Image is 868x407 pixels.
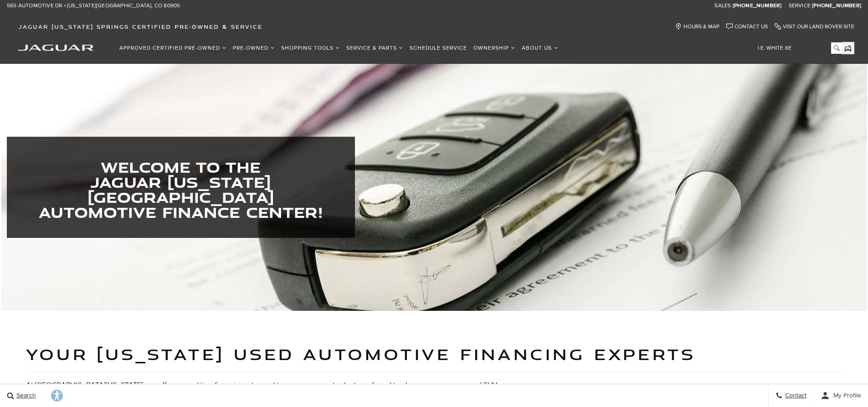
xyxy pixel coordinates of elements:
a: Contact Us [726,23,768,30]
nav: Main Navigation [116,40,561,56]
span: My Profile [830,392,861,400]
h2: Your [US_STATE] used automotive financing experts [26,346,842,362]
p: At [GEOGRAPHIC_DATA][US_STATE], we offer competitive financing rates and terms on our great selec... [26,381,842,390]
a: [PHONE_NUMBER] [733,2,782,10]
a: Jaguar [US_STATE] Springs Certified Pre-Owned & Service [14,23,267,30]
h1: Welcome to the Jaguar [US_STATE][GEOGRAPHIC_DATA] Automotive Finance Center! [21,160,341,220]
button: user-profile-menu [814,384,868,407]
span: Service [789,2,811,9]
a: [PHONE_NUMBER] [812,2,861,10]
span: Contact [783,392,806,400]
a: Approved Certified Pre-Owned [116,40,230,56]
span: Jaguar [US_STATE] Springs Certified Pre-Owned & Service [18,23,262,30]
a: Schedule Service [406,40,470,56]
span: Sales [714,2,731,9]
a: 565 Automotive Dr • [US_STATE][GEOGRAPHIC_DATA], CO 80905 [7,2,180,10]
a: Shopping Tools [278,40,343,56]
img: Jaguar [18,45,93,51]
a: About Us [519,40,561,56]
a: Pre-Owned [230,40,278,56]
a: Ownership [470,40,519,56]
a: Service & Parts [343,40,406,56]
a: jaguar [18,43,93,51]
input: i.e. White XE [751,42,842,54]
a: Visit Our Land Rover Site [775,23,854,30]
span: Search [14,392,36,400]
a: Hours & Map [675,23,719,30]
